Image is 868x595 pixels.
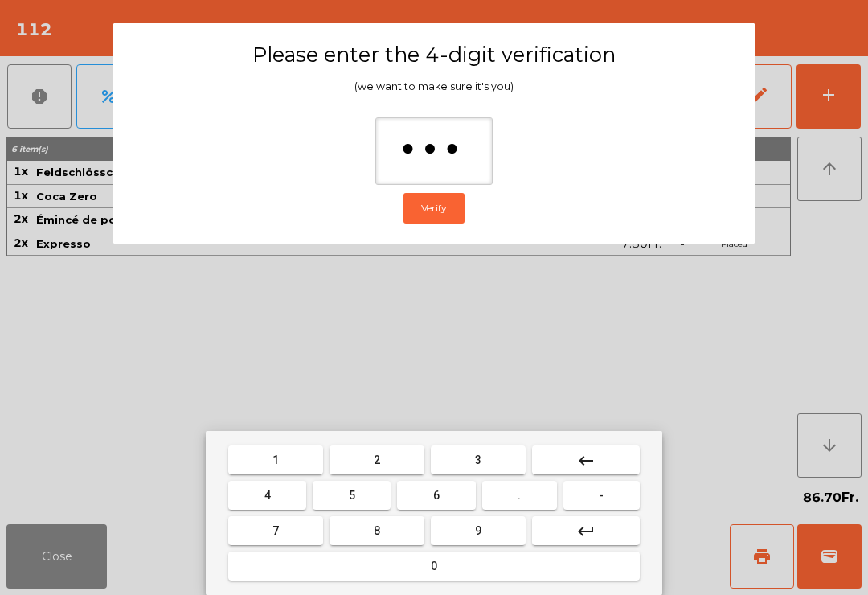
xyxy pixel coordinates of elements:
mat-icon: keyboard_return [576,522,596,541]
span: 3 [475,453,481,466]
button: 5 [313,481,391,510]
button: 7 [228,516,323,545]
span: 9 [475,524,481,537]
span: 2 [374,453,380,466]
button: Verify [403,193,465,224]
mat-icon: keyboard_backspace [576,451,596,470]
span: 6 [433,489,440,502]
span: 1 [272,453,279,466]
h3: Please enter the 4-digit verification [144,42,724,68]
span: . [518,489,521,502]
button: 9 [431,516,526,545]
button: 6 [397,481,475,510]
button: 3 [431,445,526,474]
button: 2 [330,445,424,474]
span: - [599,489,604,502]
span: 5 [349,489,355,502]
span: 4 [264,489,271,502]
button: 1 [228,445,323,474]
span: 7 [272,524,279,537]
span: 8 [374,524,380,537]
button: 0 [228,552,640,581]
button: . [482,481,557,510]
button: 8 [330,516,424,545]
span: (we want to make sure it's you) [354,80,514,92]
button: 4 [228,481,306,510]
button: - [563,481,640,510]
span: 0 [431,560,437,572]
